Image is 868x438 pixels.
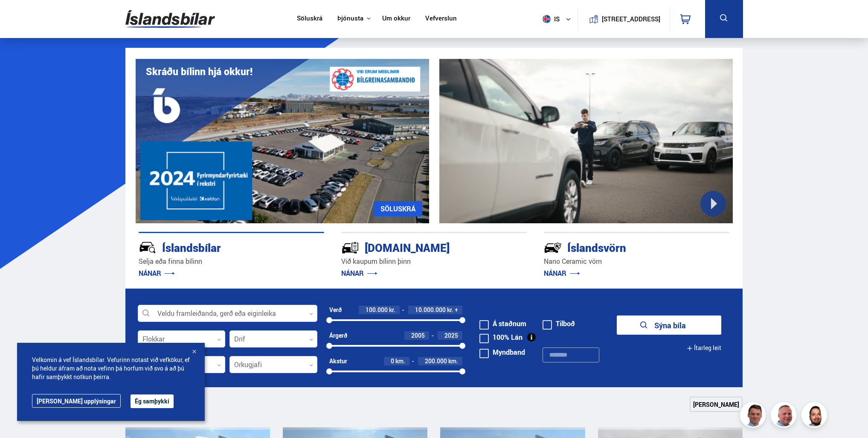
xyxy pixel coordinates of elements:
img: G0Ugv5HjCgRt.svg [125,5,215,33]
p: Selja eða finna bílinn [139,257,324,266]
div: Íslandsvörn [544,239,699,254]
img: FbJEzSuNWCJXmdc-.webp [741,403,767,429]
a: NÁNAR [544,269,580,278]
a: [STREET_ADDRESS] [582,7,665,31]
span: 200.000 [425,357,447,365]
a: [PERSON_NAME] [690,397,743,412]
a: SÖLUSKRÁ [374,201,422,216]
button: [STREET_ADDRESS] [605,15,657,23]
a: Um okkur [382,15,410,23]
a: NÁNAR [341,269,377,278]
span: 100.000 [366,306,388,314]
img: siFngHWaQ9KaOqBr.png [772,403,798,429]
div: [DOMAIN_NAME] [341,239,496,254]
p: Við kaupum bílinn þinn [341,257,527,266]
span: is [539,15,560,23]
button: is [539,6,578,32]
a: Vefverslun [425,15,457,23]
a: Söluskrá [297,15,322,23]
button: Ítarleg leit [687,339,721,358]
div: Verð [329,307,342,313]
img: -Svtn6bYgwAsiwNX.svg [544,239,562,257]
img: svg+xml;base64,PHN2ZyB4bWxucz0iaHR0cDovL3d3dy53My5vcmcvMjAwMC9zdmciIHdpZHRoPSI1MTIiIGhlaWdodD0iNT... [543,15,551,23]
span: 2025 [444,331,458,339]
a: [PERSON_NAME] upplýsingar [32,394,121,408]
div: Árgerð [329,332,347,339]
label: Tilboð [543,320,575,327]
img: eKx6w-_Home_640_.png [136,59,429,223]
h1: Skráðu bílinn hjá okkur! [146,66,253,77]
img: JRvxyua_JYH6wB4c.svg [139,239,157,257]
span: 2005 [411,331,425,339]
label: 100% Lán [479,334,523,341]
p: Nano Ceramic vörn [544,257,729,266]
button: Þjónusta [337,15,363,23]
div: Íslandsbílar [139,239,294,254]
img: tr5P-W3DuiFaO7aO.svg [341,239,359,257]
span: km. [395,358,405,365]
span: + [455,307,458,313]
span: Velkomin á vef Íslandsbílar. Vefurinn notast við vefkökur, ef þú heldur áfram að nota vefinn þá h... [32,356,190,381]
span: km. [448,358,458,365]
label: Myndband [479,349,525,356]
span: kr. [389,307,395,313]
label: Á staðnum [479,320,526,327]
div: Akstur [329,358,347,365]
span: kr. [447,307,453,313]
button: Ég samþykki [131,394,174,408]
span: 0 [391,357,394,365]
button: Sýna bíla [617,315,721,335]
img: nhp88E3Fdnt1Opn2.png [803,403,828,429]
a: NÁNAR [139,269,175,278]
span: 10.000.000 [415,306,446,314]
